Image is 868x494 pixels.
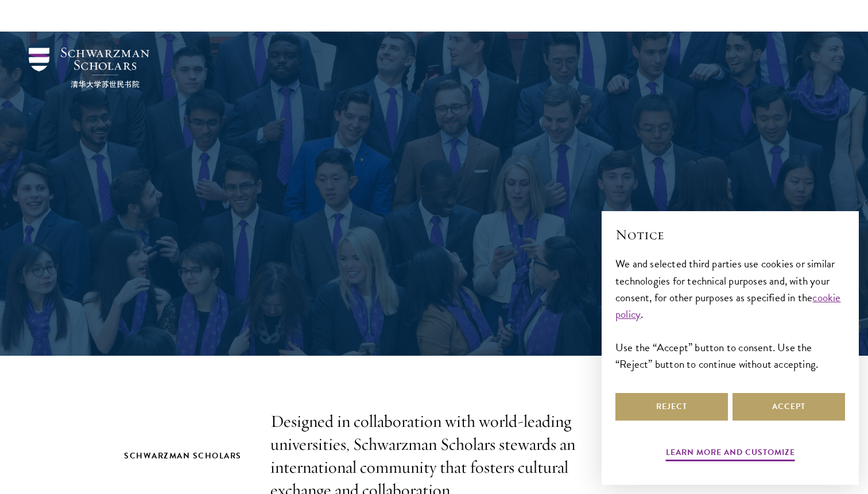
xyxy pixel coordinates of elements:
[733,393,845,421] button: Accept
[615,255,845,372] div: We and selected third parties use cookies or similar technologies for technical purposes and, wit...
[615,225,845,244] h2: Notice
[615,289,841,322] a: cookie policy
[29,48,149,88] img: Schwarzman Scholars
[124,449,247,463] h2: Schwarzman Scholars
[666,445,795,463] button: Learn more and customize
[615,393,728,421] button: Reject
